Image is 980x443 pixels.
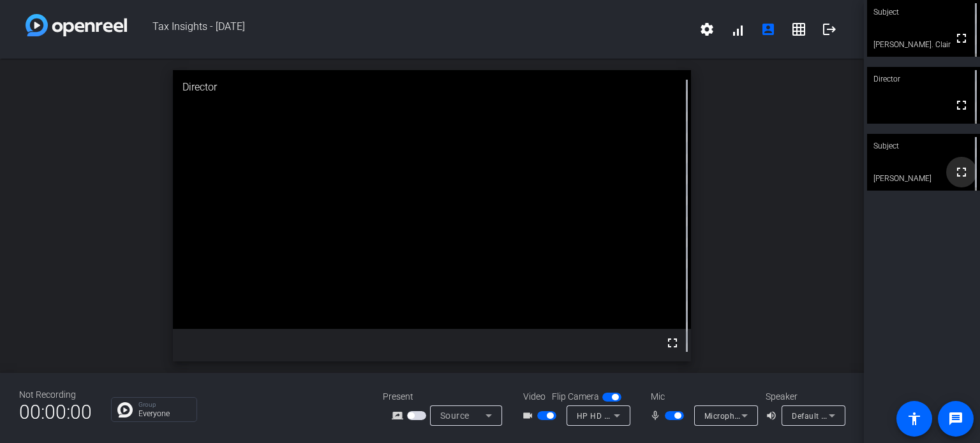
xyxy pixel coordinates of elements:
[722,14,753,45] button: signal_cellular_alt
[761,22,776,37] mat-icon: account_box
[440,410,470,421] span: Source
[948,411,963,426] mat-icon: message
[638,390,766,403] div: Mic
[577,410,679,421] span: HP HD Camera (04f2:b6c6)
[954,98,969,113] mat-icon: fullscreen
[117,402,133,418] img: Chat Icon
[699,22,715,37] mat-icon: settings
[523,390,546,403] span: Video
[127,14,692,45] span: Tax Insights - [DATE]
[907,411,922,426] mat-icon: accessibility
[26,14,127,36] img: white-gradient.svg
[867,134,980,158] div: Subject
[19,396,92,428] span: 00:00:00
[392,408,407,423] mat-icon: screen_share_outline
[791,22,806,37] mat-icon: grid_on
[19,388,92,402] div: Not Recording
[383,390,510,403] div: Present
[766,408,781,423] mat-icon: volume_up
[954,164,969,180] mat-icon: fullscreen
[954,31,969,46] mat-icon: fullscreen
[173,70,691,105] div: Director
[138,410,190,418] p: Everyone
[792,410,930,421] span: Default - Speakers (Realtek(R) Audio)
[766,390,842,403] div: Speaker
[650,408,665,423] mat-icon: mic_none
[665,335,680,351] mat-icon: fullscreen
[822,22,837,37] mat-icon: logout
[552,390,599,403] span: Flip Camera
[867,67,980,91] div: Director
[522,408,537,423] mat-icon: videocam_outline
[138,402,190,408] p: Group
